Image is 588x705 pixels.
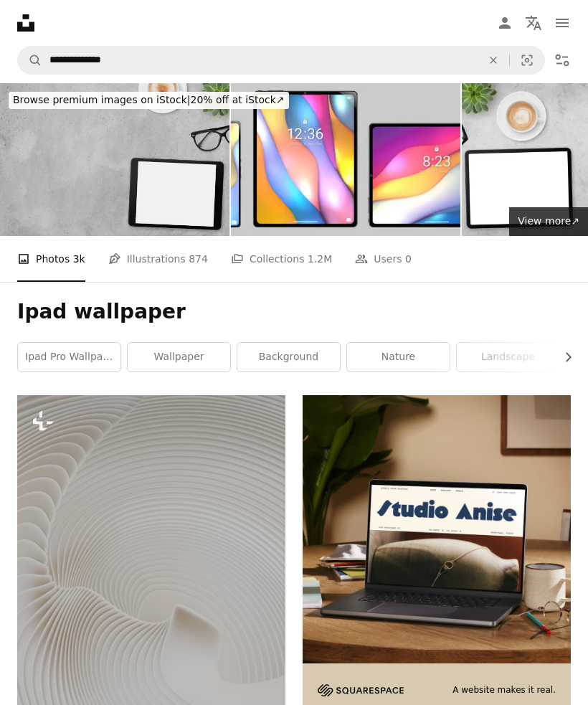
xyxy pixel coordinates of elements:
span: 20% off at iStock ↗ [13,94,285,105]
a: landscape [457,343,559,372]
a: ipad pro wallpaper [18,343,120,372]
a: Users 0 [355,236,412,282]
button: Search Unsplash [18,47,42,74]
a: a white circular object with a white background [17,590,285,602]
h1: Ipad wallpaper [17,299,571,325]
button: scroll list to the right [555,343,571,372]
img: Generic phone and tablets lock screens with 3D art wallpaper. Set of three. Isolated on gray. [231,83,460,236]
span: 1.2M [308,251,332,267]
button: Clear [478,47,509,74]
span: A website makes it real. [452,684,556,696]
a: wallpaper [128,343,230,372]
a: View more↗ [509,207,588,236]
a: Log in / Sign up [490,9,519,37]
button: Language [519,9,548,37]
form: Find visuals sitewide [17,46,545,75]
span: View more ↗ [518,215,579,227]
button: Menu [548,9,577,37]
a: Home — Unsplash [17,14,34,32]
span: 0 [405,251,412,267]
img: file-1705255347840-230a6ab5bca9image [318,684,404,696]
button: Filters [548,46,577,75]
a: nature [347,343,450,372]
span: Browse premium images on iStock | [13,94,190,105]
a: background [237,343,340,372]
img: file-1705123271268-c3eaf6a79b21image [303,395,571,663]
a: Illustrations 874 [108,236,208,282]
button: Visual search [510,47,544,74]
span: 874 [189,251,208,267]
a: Collections 1.2M [231,236,332,282]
